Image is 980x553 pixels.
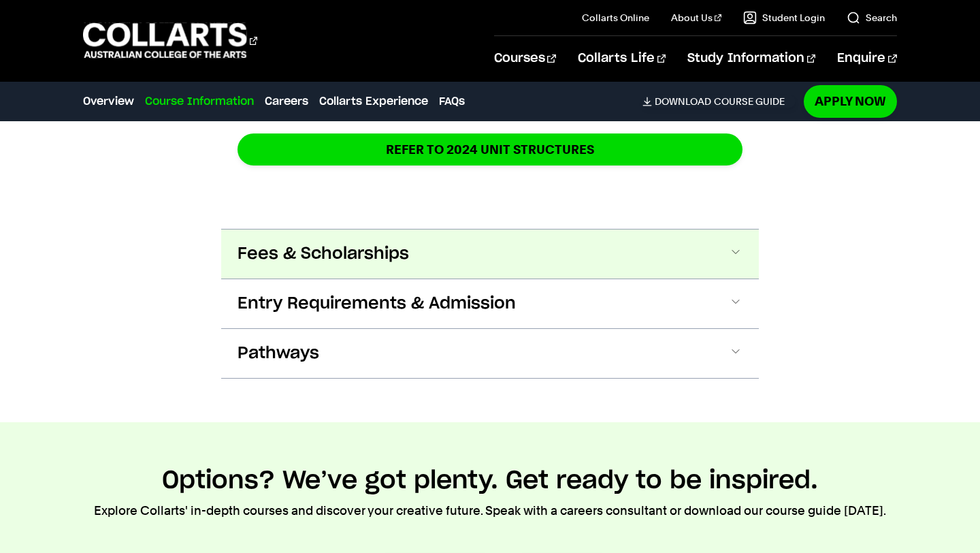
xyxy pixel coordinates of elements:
[265,93,308,110] a: Careers
[847,11,897,25] a: Search
[221,279,759,328] button: Entry Requirements & Admission
[582,11,649,25] a: Collarts Online
[804,85,897,117] a: Apply Now
[162,466,818,496] h2: Options? We’ve got plenty. Get ready to be inspired.
[238,293,516,315] span: Entry Requirements & Admission
[671,11,721,25] a: About Us
[494,36,556,81] a: Courses
[743,11,825,25] a: Student Login
[319,93,428,110] a: Collarts Experience
[687,36,815,81] a: Study Information
[83,21,257,60] div: Go to homepage
[238,133,742,165] a: REFER TO 2024 unit structures
[83,93,134,110] a: Overview
[642,95,796,108] a: DownloadCourse Guide
[221,230,759,279] button: Fees & Scholarships
[439,93,465,110] a: FAQs
[221,329,759,378] button: Pathways
[145,93,254,110] a: Course Information
[578,36,666,81] a: Collarts Life
[655,95,711,108] span: Download
[238,243,409,265] span: Fees & Scholarships
[238,343,319,364] span: Pathways
[837,36,896,81] a: Enquire
[94,501,886,520] p: Explore Collarts' in-depth courses and discover your creative future. Speak with a careers consul...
